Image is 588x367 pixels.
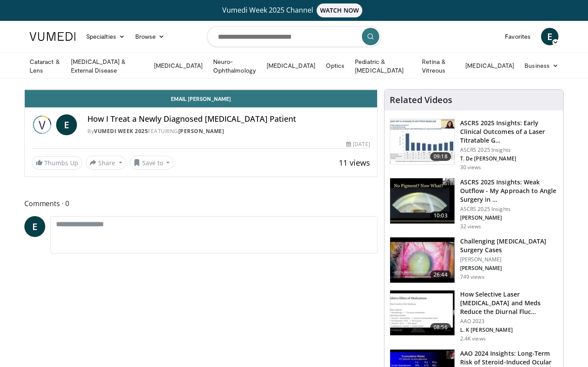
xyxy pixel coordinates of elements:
p: 32 views [460,223,481,230]
img: b8bf30ca-3013-450f-92b0-de11c61660f8.150x105_q85_crop-smart_upscale.jpg [390,119,454,164]
a: Cataract & Lens [24,57,66,75]
a: [MEDICAL_DATA] [149,57,208,74]
a: Retina & Vitreous [417,57,460,75]
a: E [56,114,77,135]
span: 08:56 [430,323,451,332]
img: 05a6f048-9eed-46a7-93e1-844e43fc910c.150x105_q85_crop-smart_upscale.jpg [390,237,454,283]
a: 09:18 ASCRS 2025 Insights: Early Clinical Outcomes of a Laser Titratable G… ASCRS 2025 Insights T... [390,119,558,171]
p: AAO 2023 [460,318,558,325]
h4: How I Treat a Newly Diagnosed [MEDICAL_DATA] Patient [87,114,370,124]
img: Vumedi Week 2025 [32,114,53,135]
span: 11 views [339,157,370,168]
h3: How Selective Laser [MEDICAL_DATA] and Meds Reduce the Diurnal Fluc… [460,290,558,316]
a: E [541,28,558,45]
a: [PERSON_NAME] [178,127,224,135]
a: [MEDICAL_DATA] [261,57,321,74]
p: ASCRS 2025 Insights [460,147,558,153]
p: 749 views [460,274,484,280]
h3: Challenging [MEDICAL_DATA] Surgery Cases [460,237,558,254]
img: c4ee65f2-163e-44d3-aede-e8fb280be1de.150x105_q85_crop-smart_upscale.jpg [390,178,454,224]
span: WATCH NOW [317,3,363,17]
div: [DATE] [346,140,370,148]
p: 30 views [460,164,481,171]
p: ASCRS 2025 Insights [460,206,558,213]
span: 26:44 [430,270,451,279]
p: [PERSON_NAME] [460,265,558,272]
span: 10:03 [430,211,451,220]
button: Share [86,156,126,170]
h4: Related Videos [390,95,452,105]
h3: ASCRS 2025 Insights: Weak Outflow - My Approach to Angle Surgery in … [460,178,558,204]
a: Vumedi Week 2025 ChannelWATCH NOW [31,3,557,17]
div: By FEATURING [87,127,370,135]
p: [PERSON_NAME] [460,256,558,263]
a: 08:56 How Selective Laser [MEDICAL_DATA] and Meds Reduce the Diurnal Fluc… AAO 2023 L. K [PERSON_... [390,290,558,342]
a: Vumedi Week 2025 [94,127,148,135]
img: 420b1191-3861-4d27-8af4-0e92e58098e4.150x105_q85_crop-smart_upscale.jpg [390,290,454,336]
a: 26:44 Challenging [MEDICAL_DATA] Surgery Cases [PERSON_NAME] [PERSON_NAME] 749 views [390,237,558,283]
h3: ASCRS 2025 Insights: Early Clinical Outcomes of a Laser Titratable G… [460,119,558,145]
a: Favorites [500,28,536,45]
a: Business [519,57,564,74]
a: Neuro-Ophthalmology [208,57,261,75]
button: Save to [130,156,174,170]
p: L. K [PERSON_NAME] [460,327,558,334]
a: [MEDICAL_DATA] & External Disease [66,57,149,75]
p: 2.4K views [460,335,486,342]
span: 09:18 [430,152,451,161]
a: Pediatric & [MEDICAL_DATA] [350,57,417,75]
a: 10:03 ASCRS 2025 Insights: Weak Outflow - My Approach to Angle Surgery in … ASCRS 2025 Insights [... [390,178,558,230]
a: E [24,216,45,237]
img: VuMedi Logo [30,32,76,41]
p: [PERSON_NAME] [460,214,558,221]
a: Email [PERSON_NAME] [25,90,377,107]
a: [MEDICAL_DATA] [460,57,519,74]
a: Thumbs Up [32,156,82,170]
a: Optics [321,57,350,74]
p: T. De [PERSON_NAME] [460,155,558,162]
a: Browse [130,28,170,45]
a: Specialties [81,28,130,45]
input: Search topics, interventions [207,26,381,47]
span: Comments 0 [24,198,378,209]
